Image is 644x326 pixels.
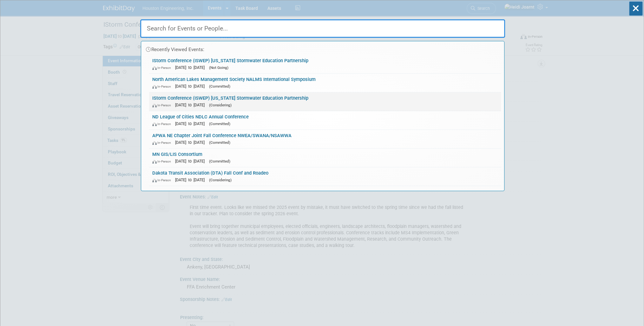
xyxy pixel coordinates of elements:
span: In-Person [152,178,174,182]
span: (Considering) [209,178,232,182]
span: [DATE] to [DATE] [175,159,208,163]
span: In-Person [152,159,174,163]
a: IStorm Conference (ISWEP) [US_STATE] Stormwater Education Partnership In-Person [DATE] to [DATE] ... [149,92,501,111]
span: (Committed) [209,140,230,145]
span: In-Person [152,122,174,126]
span: [DATE] to [DATE] [175,177,208,182]
a: MN GIS/LIS Consortium In-Person [DATE] to [DATE] (Committed) [149,149,501,167]
a: North American Lakes Management Society NALMS International Symposium In-Person [DATE] to [DATE] ... [149,74,501,92]
span: [DATE] to [DATE] [175,140,208,145]
a: Dakota Transit Association (DTA) Fall Conf and Roadeo In-Person [DATE] to [DATE] (Considering) [149,167,501,186]
span: (Committed) [209,122,230,126]
span: [DATE] to [DATE] [175,103,208,107]
a: APWA NE Chapter Joint Fall Conference NWEA/SWANA/NSAWWA In-Person [DATE] to [DATE] (Committed) [149,130,501,148]
span: In-Person [152,103,174,107]
span: (Not Going) [209,65,228,70]
a: IStorm Conference (ISWEP) [US_STATE] Stormwater Education Partnership In-Person [DATE] to [DATE] ... [149,55,501,73]
span: In-Person [152,141,174,145]
span: (Committed) [209,84,230,89]
span: In-Person [152,66,174,70]
span: [DATE] to [DATE] [175,121,208,126]
span: [DATE] to [DATE] [175,84,208,89]
input: Search for Events or People... [140,19,505,38]
span: (Considering) [209,103,232,107]
div: Recently Viewed Events: [144,41,501,55]
span: [DATE] to [DATE] [175,65,208,70]
span: (Committed) [209,159,230,163]
span: In-Person [152,84,174,89]
a: ND League of Cities NDLC Annual Conference In-Person [DATE] to [DATE] (Committed) [149,111,501,130]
